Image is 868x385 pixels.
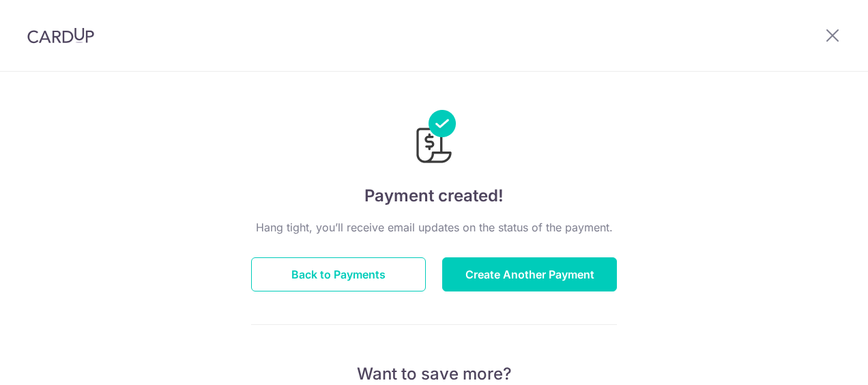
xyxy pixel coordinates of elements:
p: Hang tight, you’ll receive email updates on the status of the payment. [251,219,617,236]
h4: Payment created! [251,184,617,208]
img: CardUp [27,27,94,44]
img: Payments [412,110,456,167]
p: Want to save more? [251,363,617,385]
button: Back to Payments [251,257,426,291]
button: Create Another Payment [442,257,617,291]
